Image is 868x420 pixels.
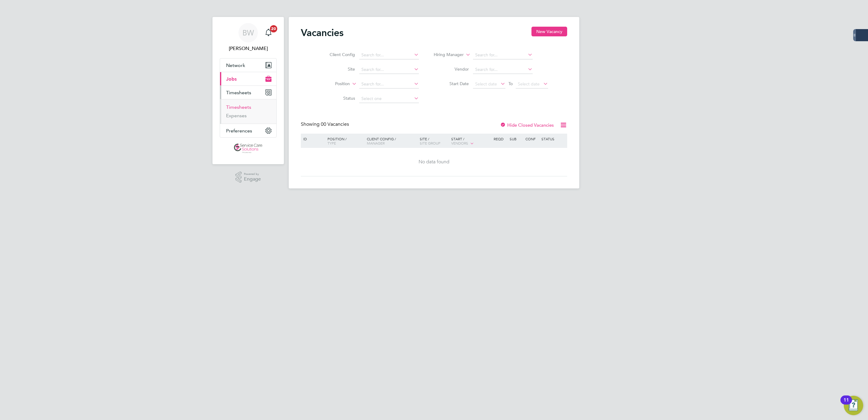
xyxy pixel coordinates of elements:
label: Vendor [434,66,469,72]
label: Position [315,81,350,87]
span: Vendors [451,141,468,145]
span: Engage [244,177,261,182]
input: Select one [359,95,419,103]
input: Search for... [473,65,533,74]
label: Start Date [434,81,469,86]
button: Network [220,58,276,72]
span: Manager [367,141,385,145]
span: Bethany Wiles [220,45,277,52]
span: Type [327,141,336,145]
div: ID [302,134,323,144]
a: Go to home page [220,144,277,153]
div: Position / [323,134,365,148]
span: Jobs [226,76,237,82]
input: Search for... [359,80,419,88]
a: Powered byEngage [235,172,261,183]
span: Site Group [420,141,440,145]
span: Powered by [244,172,261,177]
label: Hiring Manager [429,52,464,58]
a: 20 [262,23,275,42]
label: Site [320,66,355,72]
button: Jobs [220,72,276,85]
img: servicecare-logo-retina.png [234,144,262,153]
button: Timesheets [220,86,276,99]
span: Select date [518,81,540,87]
a: BW[PERSON_NAME] [220,23,277,52]
label: Status [320,95,355,101]
span: 20 [270,25,277,32]
nav: Main navigation [212,17,284,164]
div: Status [540,134,566,144]
a: Timesheets [226,104,251,110]
span: Select date [475,81,497,87]
input: Search for... [359,51,419,59]
span: Preferences [226,128,252,134]
span: 00 Vacancies [321,121,349,127]
div: Reqd [492,134,508,144]
div: Timesheets [220,99,276,124]
label: Hide Closed Vacancies [500,122,554,128]
button: New Vacancy [531,27,567,36]
span: Timesheets [226,90,251,95]
div: No data found [302,159,566,165]
div: Start / [450,134,492,149]
span: BW [242,29,254,37]
div: Site / [418,134,450,148]
div: Showing [301,121,350,128]
button: Preferences [220,124,276,137]
button: Open Resource Center, 11 new notifications [844,396,863,415]
a: Expenses [226,113,247,118]
label: Client Config [320,52,355,57]
input: Search for... [359,65,419,74]
div: 11 [843,400,849,408]
div: Sub [508,134,524,144]
span: Network [226,62,245,68]
div: Conf [524,134,540,144]
h2: Vacancies [301,27,344,39]
input: Search for... [473,51,533,59]
span: To [507,80,515,88]
div: Client Config / [365,134,418,148]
